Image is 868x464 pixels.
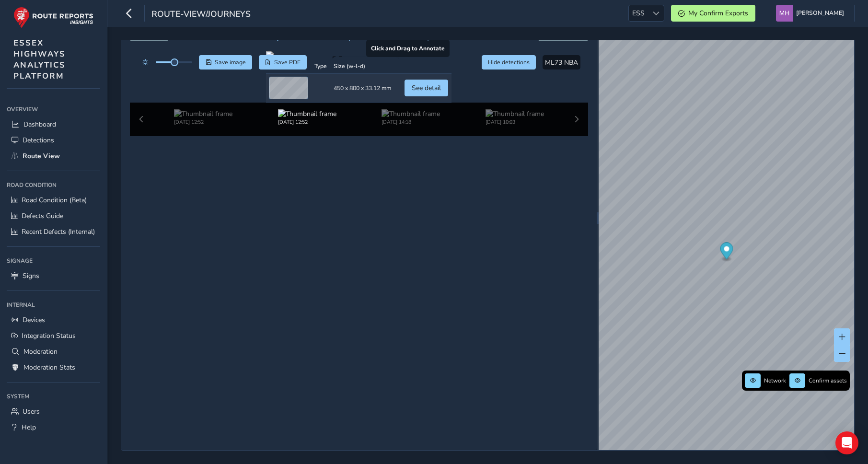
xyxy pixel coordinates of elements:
img: Thumbnail frame [174,109,232,118]
button: [PERSON_NAME] [776,5,847,22]
a: Road Condition (Beta) [7,192,100,208]
span: ESS [629,5,648,21]
div: Road Condition [7,178,100,192]
button: See detail [405,80,448,96]
div: [DATE] 12:52 [278,118,336,126]
a: Help [7,419,100,435]
span: Help [22,423,36,432]
a: Recent Defects (Internal) [7,224,100,240]
span: Save image [215,58,246,66]
span: ML73 NBA [545,58,578,67]
a: Defects Guide [7,208,100,224]
a: Detections [7,132,100,148]
button: Save [199,55,252,70]
div: Signage [7,254,100,268]
span: Recent Defects (Internal) [22,227,95,236]
span: See detail [412,83,441,93]
span: [PERSON_NAME] [796,5,844,22]
span: Defects Guide [22,211,63,220]
td: 450 x 800 x 33.12 mm [330,74,394,103]
div: System [7,389,100,404]
div: Map marker [720,243,733,262]
div: Open Intercom Messenger [835,431,858,454]
div: [DATE] 14:18 [382,118,440,126]
span: route-view/journeys [151,8,251,22]
span: Hide detections [488,58,530,66]
img: diamond-layout [776,5,793,22]
a: Signs [7,268,100,284]
span: Route View [23,151,60,161]
span: Dashboard [23,120,56,129]
div: [DATE] 10:03 [486,118,544,126]
a: Dashboard [7,116,100,132]
button: My Confirm Exports [671,5,755,22]
span: ESSEX HIGHWAYS ANALYTICS PLATFORM [13,37,66,81]
div: Internal [7,298,100,312]
a: Moderation [7,344,100,360]
span: Road Condition (Beta) [22,196,87,205]
div: Overview [7,102,100,116]
a: Route View [7,148,100,164]
div: [DATE] 12:52 [174,118,232,126]
a: Moderation Stats [7,360,100,375]
button: Hide detections [482,55,536,70]
span: My Confirm Exports [688,9,748,18]
img: rr logo [13,7,93,28]
span: Save PDF [274,58,301,66]
span: Moderation Stats [23,363,75,372]
button: PDF [259,55,307,70]
img: Thumbnail frame [382,109,440,118]
span: Detections [23,136,54,145]
span: Network [764,377,786,384]
span: Signs [23,271,39,280]
span: Devices [23,315,45,325]
a: Devices [7,312,100,328]
img: Thumbnail frame [486,109,544,118]
img: Thumbnail frame [278,109,336,118]
span: Users [23,407,40,416]
span: Confirm assets [809,377,847,384]
span: Integration Status [22,331,76,340]
span: Moderation [23,347,58,356]
a: Integration Status [7,328,100,344]
a: Users [7,404,100,419]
